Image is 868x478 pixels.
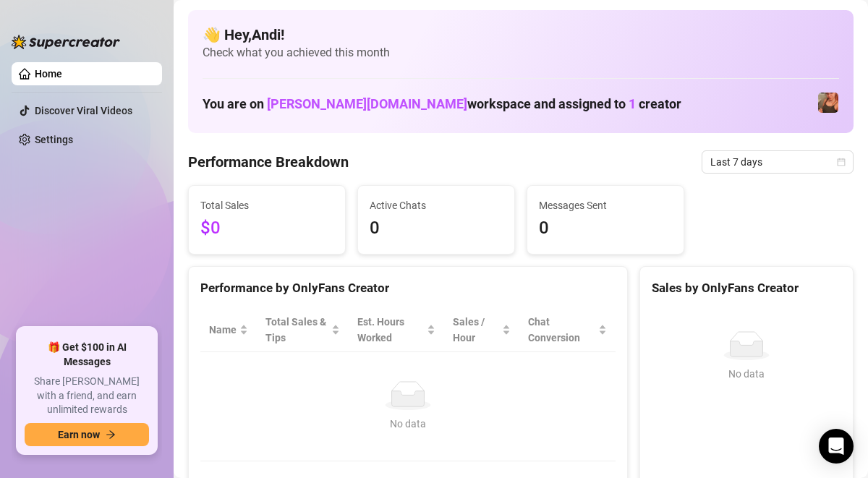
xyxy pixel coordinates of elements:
span: calendar [837,158,846,166]
span: $0 [200,215,333,242]
h4: Performance Breakdown [188,152,349,172]
th: Name [200,308,257,352]
a: Home [35,68,62,80]
span: [PERSON_NAME][DOMAIN_NAME] [267,96,467,111]
span: Name [209,322,237,338]
div: No data [658,366,835,382]
img: Tryppinhippie [818,93,838,113]
span: Sales / Hour [453,314,498,346]
h1: You are on workspace and assigned to creator [203,96,681,112]
span: Active Chats [370,197,503,213]
span: Total Sales & Tips [265,314,328,346]
h4: 👋 Hey, Andi ! [203,25,839,45]
button: Earn nowarrow-right [25,423,149,446]
span: 0 [370,215,503,242]
th: Chat Conversion [519,308,616,352]
span: 🎁 Get $100 in AI Messages [25,341,149,369]
span: 1 [629,96,636,111]
span: Share [PERSON_NAME] with a friend, and earn unlimited rewards [25,375,149,417]
span: Check what you achieved this month [203,45,839,61]
img: logo-BBDzfeDw.svg [12,35,120,49]
div: Performance by OnlyFans Creator [200,278,616,298]
span: Messages Sent [539,197,672,213]
span: 0 [539,215,672,242]
div: Est. Hours Worked [357,314,424,346]
span: Chat Conversion [528,314,595,346]
span: Total Sales [200,197,333,213]
th: Total Sales & Tips [257,308,349,352]
span: Earn now [58,429,100,440]
th: Sales / Hour [444,308,519,352]
div: No data [215,416,601,432]
span: Last 7 days [710,151,845,173]
a: Discover Viral Videos [35,105,132,116]
a: Settings [35,134,73,145]
span: arrow-right [106,430,116,440]
div: Open Intercom Messenger [819,429,854,464]
div: Sales by OnlyFans Creator [652,278,841,298]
